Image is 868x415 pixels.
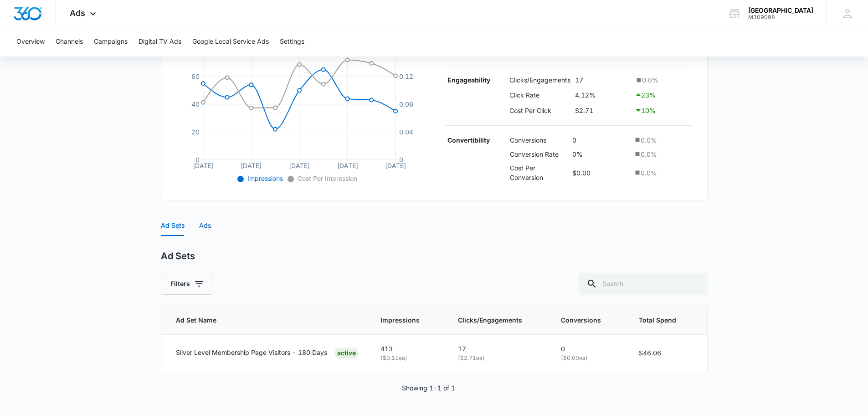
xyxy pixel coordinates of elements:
[192,162,213,169] tspan: [DATE]
[56,27,83,56] button: Channels
[385,162,406,169] tspan: [DATE]
[402,383,455,393] p: Showing 1-1 of 1
[399,100,413,108] tspan: 0.08
[161,220,185,231] div: Ad Sets
[380,344,436,354] p: 413
[458,354,539,363] p: ( $2.71 ea)
[507,73,573,87] td: Clicks/Engagements
[296,174,357,182] span: Cost Per Impression
[447,136,490,144] strong: Convertibility
[633,149,690,159] div: 0.0 %
[507,87,573,102] td: Click Rate
[561,344,617,354] p: 0
[399,72,413,80] tspan: 0.12
[241,162,262,169] tspan: [DATE]
[176,348,327,358] p: Silver Level Membership Page Visitors - 180 Days
[447,76,490,84] strong: Engageability
[561,354,617,363] p: ( $0.00 ea)
[570,133,631,147] td: 0
[191,100,199,108] tspan: 40
[380,354,436,363] p: ( $0.11 ea)
[195,156,199,164] tspan: 0
[633,135,690,145] div: 0.0 %
[573,73,632,87] td: 17
[192,27,269,56] button: Google Local Service Ads
[579,273,708,295] input: Search
[458,315,526,325] span: Clicks/Engagements
[635,75,690,85] div: 0.0 %
[334,348,359,359] div: ACTIVE
[139,27,181,56] button: Digital TV Ads
[639,315,679,325] span: Total Spend
[633,168,690,178] div: 0.0 %
[573,102,632,118] td: $2.71
[94,27,128,56] button: Campaigns
[16,27,45,56] button: Overview
[748,7,813,14] div: account name
[399,128,413,136] tspan: 0.04
[380,315,422,325] span: Impressions
[573,87,632,102] td: 4.12%
[191,72,199,80] tspan: 60
[176,315,346,325] span: Ad Set Name
[635,105,690,116] div: 10 %
[508,133,570,147] td: Conversions
[161,251,195,262] h2: Ad Sets
[161,273,212,295] button: Filters
[246,174,283,182] span: Impressions
[399,156,403,164] tspan: 0
[507,102,573,118] td: Cost Per Click
[280,27,304,56] button: Settings
[508,161,570,184] td: Cost Per Conversion
[191,128,199,136] tspan: 20
[748,14,813,20] div: account id
[458,344,539,354] p: 17
[570,161,631,184] td: $0.00
[199,220,211,231] div: Ads
[635,89,690,100] div: 23 %
[70,8,85,18] span: Ads
[628,335,707,372] td: $46.06
[337,162,358,169] tspan: [DATE]
[561,315,604,325] span: Conversions
[570,147,631,161] td: 0%
[508,147,570,161] td: Conversion Rate
[289,162,310,169] tspan: [DATE]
